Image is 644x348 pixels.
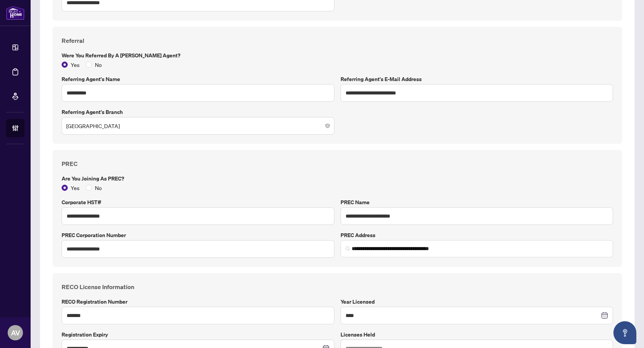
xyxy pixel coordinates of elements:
label: Year Licensed [341,298,613,306]
label: PREC Name [341,198,613,207]
span: Mississauga [66,119,330,133]
button: Open asap [613,321,636,344]
label: Referring Agent's E-Mail Address [341,75,613,83]
label: Are you joining as PREC? [62,174,613,183]
h4: Referral [62,36,613,45]
label: Licenses Held [341,330,613,339]
span: Yes [68,184,83,192]
label: Referring Agent's Name [62,75,334,83]
h4: RECO License Information [62,282,613,291]
label: PREC Address [341,231,613,239]
label: RECO Registration Number [62,298,334,306]
span: No [92,184,105,192]
label: Referring Agent's Branch [62,108,334,116]
h4: PREC [62,159,613,168]
label: Registration Expiry [62,330,334,339]
span: AV [11,327,20,338]
label: Were you referred by a [PERSON_NAME] Agent? [62,51,613,60]
span: close-circle [325,124,330,128]
img: search_icon [346,246,350,251]
label: Corporate HST# [62,198,334,207]
label: PREC Corporation Number [62,231,334,239]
